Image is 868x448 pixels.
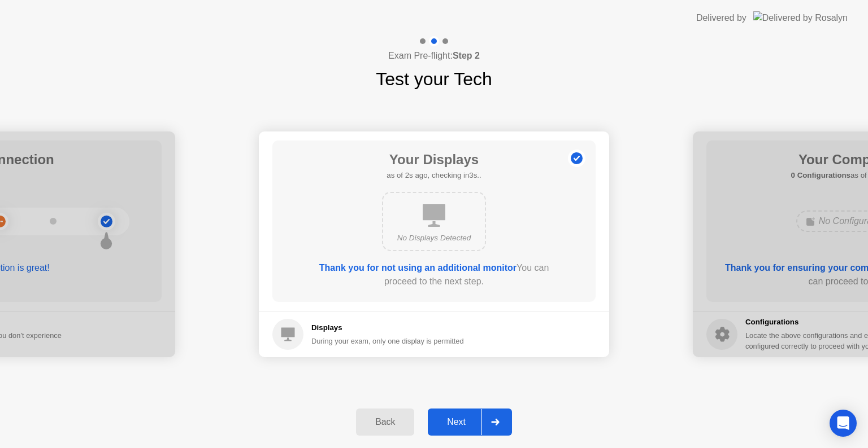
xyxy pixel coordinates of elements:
div: No Displays Detected [392,232,476,244]
button: Next [428,409,512,436]
div: Back [359,417,411,427]
div: Delivered by [696,11,747,25]
img: Delivered by Rosalyn [753,11,848,24]
div: You can proceed to the next step. [305,261,563,288]
div: Next [431,417,481,427]
b: Step 2 [453,51,480,60]
h5: Displays [311,322,464,333]
div: Open Intercom Messenger [830,410,857,437]
h1: Your Displays [387,150,481,170]
h4: Exam Pre-flight: [388,49,480,63]
b: Thank you for not using an additional monitor [319,263,517,273]
h5: as of 2s ago, checking in3s.. [387,170,481,181]
div: During your exam, only one display is permitted [311,336,464,346]
h1: Test your Tech [376,65,492,93]
button: Back [356,409,414,436]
